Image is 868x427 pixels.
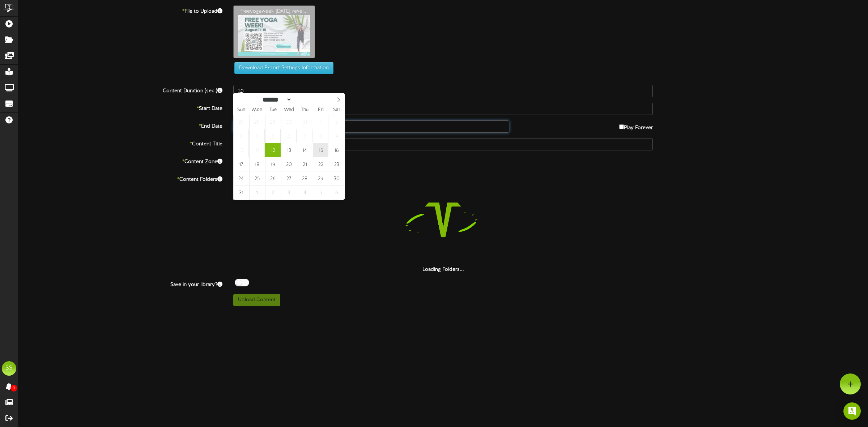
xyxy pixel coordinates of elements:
span: August 30, 2025 [329,171,344,185]
label: Content Duration (sec.) [13,85,228,95]
span: August 7, 2025 [297,129,312,143]
span: August 27, 2025 [281,171,297,185]
label: File to Upload [13,5,228,15]
span: August 11, 2025 [249,143,265,157]
span: Tue [265,108,281,112]
input: Title of this Content [233,138,653,150]
span: August 15, 2025 [313,143,328,157]
label: End Date [13,120,228,130]
span: August 6, 2025 [281,129,297,143]
span: August 8, 2025 [313,129,328,143]
div: Open Intercom Messenger [843,402,861,420]
span: July 31, 2025 [297,115,312,129]
span: August 3, 2025 [233,129,249,143]
span: August 17, 2025 [233,157,249,171]
span: September 4, 2025 [297,185,312,200]
span: August 31, 2025 [233,185,249,200]
span: August 19, 2025 [265,157,281,171]
span: August 24, 2025 [233,171,249,185]
label: Content Folders [13,174,228,183]
span: July 29, 2025 [265,115,281,129]
span: Sun [233,108,249,112]
span: July 27, 2025 [233,115,249,129]
span: August 26, 2025 [265,171,281,185]
button: Download Export Settings Information [234,62,333,74]
span: August 29, 2025 [313,171,328,185]
span: July 28, 2025 [249,115,265,129]
span: August 13, 2025 [281,143,297,157]
label: Play Forever [619,120,653,132]
label: Start Date [13,103,228,112]
button: Upload Content [233,294,280,306]
span: August 16, 2025 [329,143,344,157]
img: loading-spinner-5.png [397,174,489,266]
label: Content Title [13,138,228,148]
label: Content Zone [13,156,228,166]
span: August 28, 2025 [297,171,312,185]
span: August 22, 2025 [313,157,328,171]
span: August 1, 2025 [313,115,328,129]
a: Download Export Settings Information [231,65,333,71]
input: Year [292,96,318,103]
span: Thu [297,108,313,112]
span: August 9, 2025 [329,129,344,143]
span: August 12, 2025 [265,143,281,157]
span: Wed [281,108,297,112]
strong: Loading Folders... [422,267,464,272]
span: September 3, 2025 [281,185,297,200]
span: August 21, 2025 [297,157,312,171]
span: August 4, 2025 [249,129,265,143]
span: August 2, 2025 [329,115,344,129]
span: September 6, 2025 [329,185,344,200]
span: September 2, 2025 [265,185,281,200]
span: Sat [329,108,345,112]
span: August 20, 2025 [281,157,297,171]
span: August 10, 2025 [233,143,249,157]
span: August 23, 2025 [329,157,344,171]
span: August 14, 2025 [297,143,312,157]
span: July 30, 2025 [281,115,297,129]
span: September 5, 2025 [313,185,328,200]
span: August 5, 2025 [265,129,281,143]
div: SS [2,361,16,376]
span: Fri [313,108,329,112]
span: 0 [10,385,17,392]
span: August 25, 2025 [249,171,265,185]
label: Save in your library? [13,279,228,289]
span: August 18, 2025 [249,157,265,171]
span: Mon [249,108,265,112]
span: September 1, 2025 [249,185,265,200]
input: Play Forever [619,124,624,129]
